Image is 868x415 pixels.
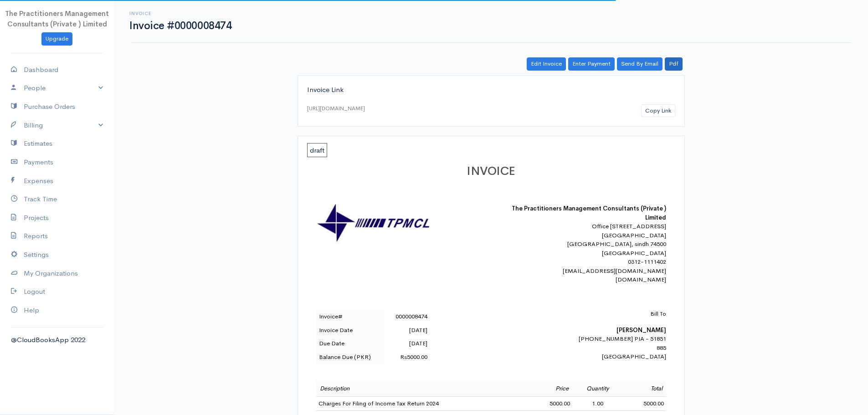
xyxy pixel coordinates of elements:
td: 0000008474 [385,310,430,323]
td: Total [623,380,666,397]
td: [DATE] [385,323,430,337]
b: The Practitioners Management Consultants (Private ) Limited [512,205,666,221]
p: Bill To [507,309,666,318]
td: [DATE] [385,337,430,350]
td: Invoice# [316,310,385,323]
td: 5000.00 [623,397,666,411]
img: logo-30862.jpg [316,204,430,243]
b: [PERSON_NAME] [616,326,666,334]
td: Description [316,380,530,397]
a: Enter Payment [568,57,615,71]
div: Office [STREET_ADDRESS] [GEOGRAPHIC_DATA] [GEOGRAPHIC_DATA], sindh 74500 [GEOGRAPHIC_DATA] 0312-1... [507,222,666,284]
a: Edit Invoice [527,57,566,71]
td: Rs5000.00 [385,350,430,364]
td: Quantity [572,380,623,397]
h6: Invoice [129,11,231,16]
td: 5000.00 [529,397,572,411]
div: @CloudBooksApp 2022 [11,335,103,345]
td: Due Date [316,337,385,350]
a: Pdf [665,57,683,71]
td: Charges For Filing of Income Tax Return 2024 [316,397,530,411]
a: Send By Email [617,57,663,71]
a: Upgrade [41,32,72,46]
td: Invoice Date [316,323,385,337]
span: The Practitioners Management Consultants (Private ) Limited [5,9,109,28]
td: Balance Due (PKR) [316,350,385,364]
td: Price [529,380,572,397]
div: Invoice Link [307,85,675,95]
button: Copy Link [641,104,675,118]
div: [URL][DOMAIN_NAME] [307,104,365,113]
h1: INVOICE [316,165,666,178]
div: [PHONE_NUMBER] PIA - 51851 885 [GEOGRAPHIC_DATA] [507,309,666,361]
h1: Invoice #0000008474 [129,20,231,31]
span: draft [307,143,327,157]
td: 1.00 [572,397,623,411]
